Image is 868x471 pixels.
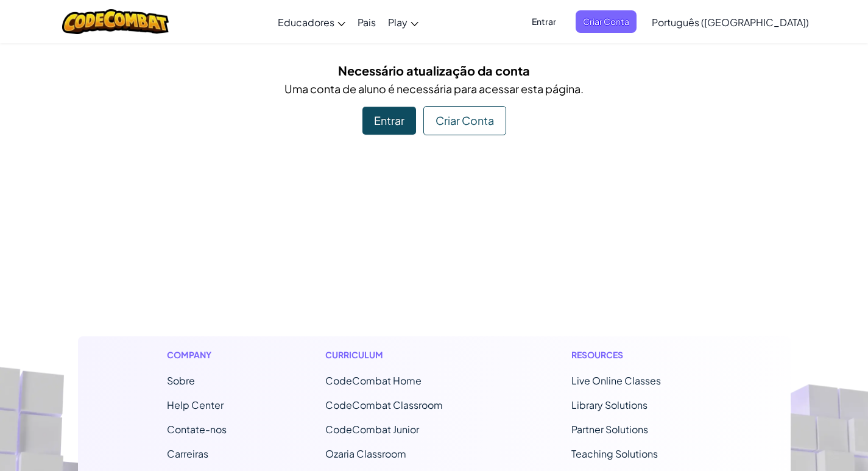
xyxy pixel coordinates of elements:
span: CodeCombat Home [325,374,422,387]
a: Pais [351,5,382,38]
h5: Necessário atualização da conta [87,61,782,80]
h1: Resources [571,349,701,361]
p: Uma conta de aluno é necessária para acessar esta página. [87,80,782,97]
div: Entrar [362,107,416,135]
a: Live Online Classes [571,374,661,387]
a: Ozaria Classroom [325,447,406,460]
button: Criar Conta [576,10,637,33]
div: Criar Conta [423,106,506,135]
a: Sobre [167,374,195,387]
span: Contate-nos [167,423,227,436]
span: Play [388,16,408,29]
span: Educadores [278,16,334,29]
button: Entrar [524,10,563,33]
h1: Company [167,349,227,361]
a: Teaching Solutions [571,447,658,460]
a: Português ([GEOGRAPHIC_DATA]) [646,5,815,38]
a: Carreiras [167,447,208,460]
a: Educadores [272,5,351,38]
a: Play [382,5,425,38]
h1: Curriculum [325,349,473,361]
a: Partner Solutions [571,423,648,436]
a: Help Center [167,398,224,411]
a: Library Solutions [571,398,647,411]
span: Português ([GEOGRAPHIC_DATA]) [652,16,809,29]
a: CodeCombat Junior [325,423,419,436]
a: CodeCombat Classroom [325,398,443,411]
img: CodeCombat logo [62,9,169,34]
